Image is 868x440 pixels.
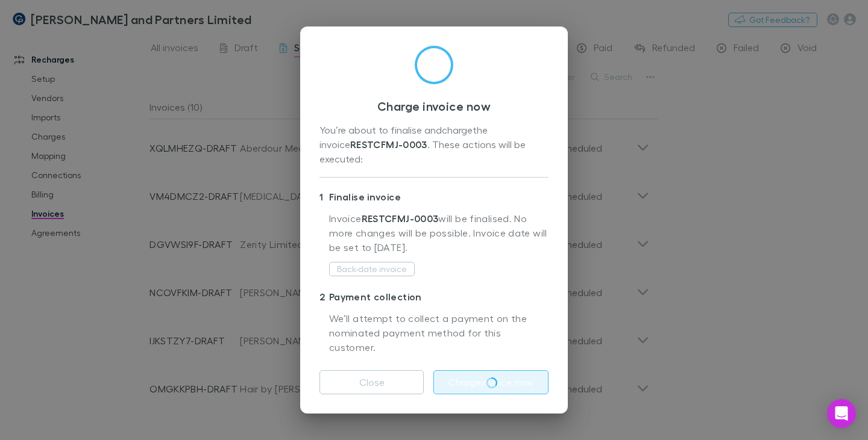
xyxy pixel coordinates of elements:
[319,370,424,394] button: Close
[319,187,549,206] p: Finalise invoice
[362,212,439,225] strong: RESTCFMJ-0003
[350,138,427,150] strong: RESTCFMJ-0003
[319,123,549,167] div: You’re about to finalise and charge the invoice . These actions will be executed:
[319,290,329,304] div: 2
[319,99,549,113] h3: Charge invoice now
[329,311,549,356] p: We’ll attempt to collect a payment on the nominated payment method for this customer.
[319,190,329,204] div: 1
[329,211,549,261] p: Invoice will be finalised. No more changes will be possible. Invoice date will be set to [DATE] .
[319,287,549,306] p: Payment collection
[329,262,415,276] button: Back-date invoice
[433,370,549,394] button: Chargeinvoice now
[827,399,856,428] div: Open Intercom Messenger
